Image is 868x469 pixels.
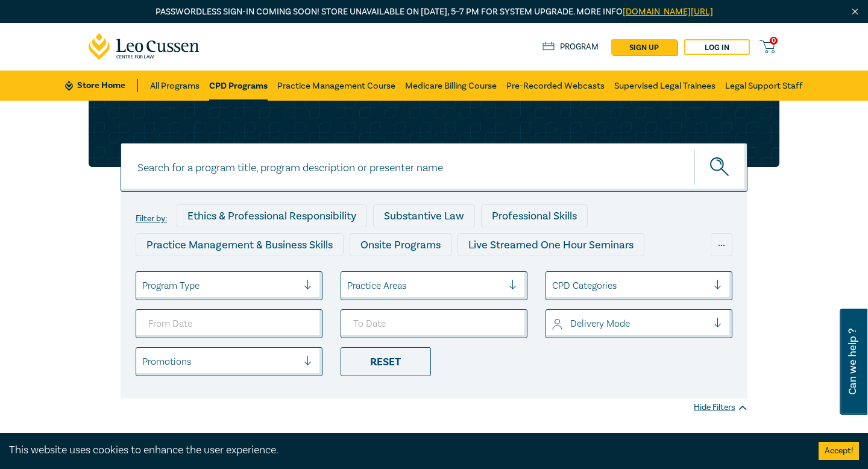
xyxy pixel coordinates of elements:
[150,71,200,101] a: All Programs
[506,71,605,101] a: Pre-Recorded Webcasts
[136,262,363,285] div: Live Streamed Conferences and Intensives
[369,262,560,285] div: Live Streamed Practical Workshops
[623,6,713,17] a: [DOMAIN_NAME][URL]
[209,71,268,101] a: CPD Programs
[614,71,715,101] a: Supervised Legal Trainees
[711,233,732,256] div: ...
[177,204,367,227] div: Ethics & Professional Responsibility
[611,39,677,55] a: sign up
[542,40,599,54] a: Program
[552,279,555,292] input: select
[89,429,265,460] h1: CPD Programs
[405,71,497,101] a: Medicare Billing Course
[9,442,800,458] div: This website uses cookies to enhance the user experience.
[770,37,778,45] span: 0
[552,317,555,330] input: select
[277,71,395,101] a: Practice Management Course
[819,442,859,460] button: Accept cookies
[850,7,860,17] img: Close
[136,309,322,338] input: From Date
[694,401,747,414] div: Hide Filters
[341,347,431,376] div: Reset
[136,233,344,256] div: Practice Management & Business Skills
[142,279,145,292] input: select
[350,233,451,256] div: Onsite Programs
[89,5,779,19] p: Passwordless sign-in coming soon! Store unavailable on [DATE], 5–7 PM for system upgrade. More info
[142,355,145,368] input: select
[341,309,527,338] input: To Date
[725,71,803,101] a: Legal Support Staff
[684,39,750,55] a: Log in
[347,279,350,292] input: select
[458,233,644,256] div: Live Streamed One Hour Seminars
[65,79,138,92] a: Store Home
[121,143,747,192] input: Search for a program title, program description or presenter name
[847,316,858,408] span: Can we help ?
[481,204,588,227] div: Professional Skills
[373,204,475,227] div: Substantive Law
[136,214,167,224] label: Filter by:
